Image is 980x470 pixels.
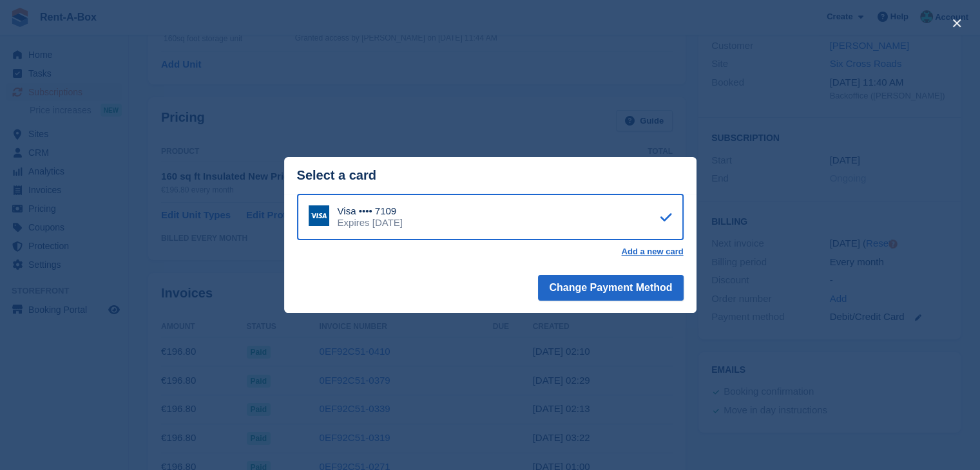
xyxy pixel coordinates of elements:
div: Expires [DATE] [338,217,403,229]
div: Select a card [297,168,684,183]
img: Visa Logo [309,205,329,226]
button: Change Payment Method [538,275,683,301]
a: Add a new card [621,247,683,257]
button: close [946,13,967,33]
div: Visa •••• 7109 [338,205,403,217]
